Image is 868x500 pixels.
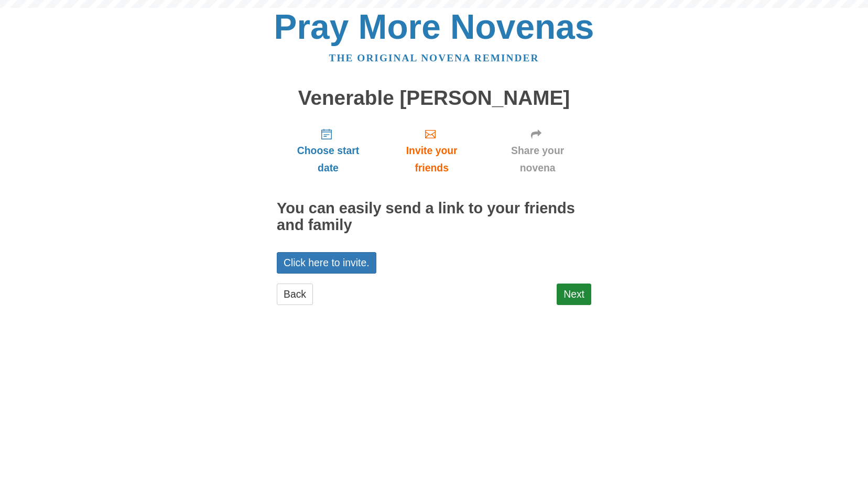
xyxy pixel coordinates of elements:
a: Pray More Novenas [274,7,594,46]
a: Choose start date [277,119,379,182]
span: Share your novena [494,142,581,177]
span: Choose start date [287,142,369,177]
a: Invite your friends [379,119,484,182]
a: Click here to invite. [277,252,376,274]
a: Back [277,284,313,305]
h2: You can easily send a link to your friends and family [277,200,591,234]
a: Next [557,284,591,305]
span: Invite your friends [390,142,473,177]
h1: Venerable [PERSON_NAME] [277,87,591,110]
a: Share your novena [484,119,591,182]
a: The original novena reminder [329,52,539,63]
